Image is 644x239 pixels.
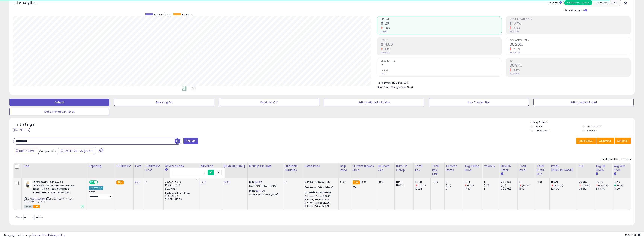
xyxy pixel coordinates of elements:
strong: Copyright [4,233,17,237]
small: Days In Stock. [501,172,503,175]
button: Non Competitive [429,99,529,106]
b: Listed Price: [304,180,322,184]
span: 20.05 [361,180,367,184]
a: Terms of Use [32,233,48,237]
a: B013E9ONTW [32,197,45,200]
th: The percentage added to the cost of goods (COGS) that forms the calculator for Min & Max prices. [247,163,283,178]
div: 0.00 [340,180,348,184]
small: (0.4%) [616,184,623,187]
small: (-34.12%) [598,184,608,187]
div: Ship Price [340,164,349,172]
span: Avg. Buybox Share [510,39,631,41]
div: seller snap | | [4,234,65,237]
div: % [249,189,280,196]
button: Last 7 Days [14,148,39,154]
label: Archived [587,129,597,132]
div: 121.34 [415,187,431,190]
div: Profit [PERSON_NAME] [551,164,576,172]
b: Max: [249,189,256,193]
div: Avg Selling Price [465,164,481,172]
div: Amazon Fees [165,164,198,168]
button: Listings without Min/Max [324,99,424,106]
span: OFF [97,181,103,184]
small: (-1.1%) [467,184,474,187]
button: Actions [615,138,631,144]
span: 2025-08-12 19:28 GMT [625,233,640,237]
div: 7 [446,180,463,184]
small: -7.45% [511,69,520,72]
small: -6.42% [511,27,520,30]
span: Revenue [381,18,502,20]
div: Num of Comp. [396,164,412,172]
div: Days In Stock [501,164,516,172]
span: Profit [PERSON_NAME] [510,18,631,20]
span: ROI [510,60,631,62]
div: Clear All Filters [13,128,30,132]
a: 231.42 [256,189,263,193]
button: Repricing Off [219,99,319,106]
div: % [249,180,280,187]
div: 8% for <= $10 [165,180,196,184]
button: Columns [596,138,614,144]
li: $84 [377,80,628,85]
small: Prev: 53.43% [510,52,520,54]
div: $10.01 - $10.83 [165,198,196,201]
small: (0%) [446,184,451,187]
div: : [304,191,336,194]
div: Total Rev. [415,164,429,172]
button: Repricing On [114,99,214,106]
span: Columns [599,139,611,143]
div: -1.13 [537,180,547,184]
div: 4 Items, Price: $19.95 [304,201,336,205]
h2: 35.20% [510,42,631,47]
small: -34.12% [511,48,520,51]
div: Avg BB Share [596,164,611,172]
small: Avg Win Price. [614,172,616,175]
small: (-6.42%) [554,184,563,187]
small: (0%) [484,184,489,187]
small: FBA [116,180,123,184]
div: 2 Items, Price: $19.99 [304,198,336,201]
span: Profit [381,39,502,41]
div: 1 [484,180,499,184]
div: Velocity [484,164,498,168]
div: Total Profit Diff. [537,164,548,176]
div: Listed Price [304,164,337,168]
a: 5.57 [135,180,140,184]
div: FBA: 1 [396,180,411,184]
div: Fulfillment Cost [145,164,162,172]
b: Total Inventory Value: [377,81,403,84]
div: 11.67% [551,180,577,184]
button: [DATE]-29 - Aug-04 [58,148,95,154]
button: Deactivated & In Stock [9,108,109,115]
h2: 11.67% [510,21,631,26]
div: 15% for > $10 [165,184,196,187]
small: (0%) [501,184,506,187]
div: Total Profit [519,164,533,172]
div: [PERSON_NAME] [223,164,246,168]
div: 35.91% [579,180,594,184]
div: Ordered Items [446,164,462,172]
span: Show: entries [16,215,43,219]
div: ROI [579,164,593,168]
small: 0.00% [381,69,388,72]
b: Quantity discounts [304,191,331,194]
div: Total Rev. Diff. [432,164,443,176]
span: Last 7 Days [19,149,34,153]
small: Prev: 12.47% [510,30,519,33]
div: Cost [135,164,142,168]
button: Filters [183,138,198,144]
p: 43.04% Profit [PERSON_NAME] [249,193,280,196]
div: Displaying 1 to 1 of 1 items [601,157,631,161]
div: $0.30 min [165,187,196,190]
span: $0.70 [407,85,414,89]
h5: Listings [20,122,34,127]
h2: $14.00 [381,42,502,47]
div: Title [23,164,86,168]
div: Repricing [89,164,113,168]
small: -7.47% [383,48,390,51]
h2: $120 [381,21,502,26]
div: 53.43% [596,187,612,190]
div: 6 Items, Price: $19.91 [304,205,336,208]
div: Include Returns [560,8,591,12]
